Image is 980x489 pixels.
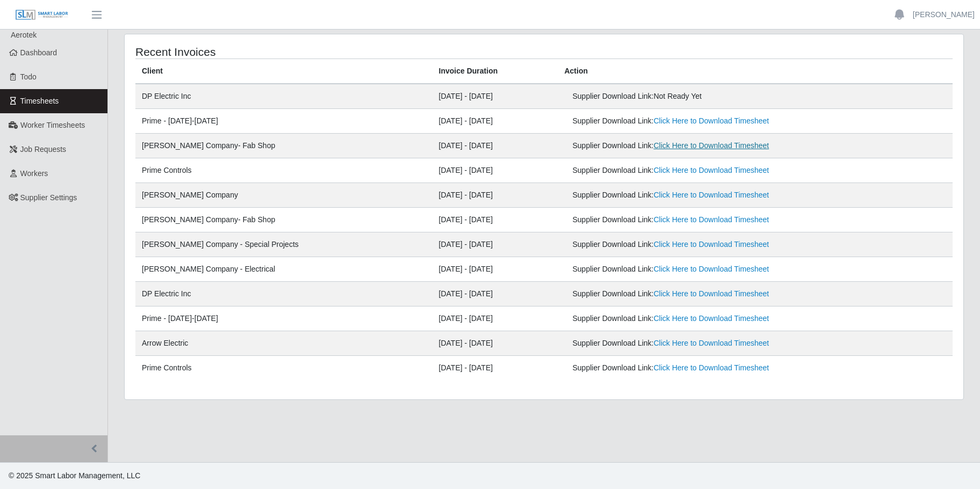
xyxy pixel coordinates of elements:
div: Supplier Download Link: [572,140,811,151]
a: Click Here to Download Timesheet [653,215,769,224]
td: [DATE] - [DATE] [433,208,558,232]
span: Aerotek [11,31,37,39]
div: Supplier Download Link: [572,288,811,300]
td: Prime - [DATE]-[DATE] [135,109,433,134]
td: [DATE] - [DATE] [433,134,558,158]
td: [DATE] - [DATE] [433,356,558,381]
td: [DATE] - [DATE] [433,282,558,306]
td: DP Electric Inc [135,84,433,109]
td: [DATE] - [DATE] [433,257,558,282]
td: [DATE] - [DATE] [433,306,558,331]
a: [PERSON_NAME] [913,9,975,20]
td: [DATE] - [DATE] [433,183,558,208]
a: Click Here to Download Timesheet [653,289,769,298]
div: Supplier Download Link: [572,91,811,102]
a: Click Here to Download Timesheet [653,265,769,273]
span: Supplier Settings [20,193,77,202]
th: Action [558,59,953,84]
span: Not Ready Yet [653,92,702,100]
span: Job Requests [20,145,67,154]
td: Arrow Electric [135,331,433,356]
div: Supplier Download Link: [572,214,811,225]
td: [DATE] - [DATE] [433,158,558,183]
td: [PERSON_NAME] Company - Special Projects [135,232,433,257]
div: Supplier Download Link: [572,362,811,374]
td: [DATE] - [DATE] [433,84,558,109]
td: [DATE] - [DATE] [433,331,558,356]
div: Supplier Download Link: [572,239,811,250]
td: Prime Controls [135,158,433,183]
td: Prime - [DATE]-[DATE] [135,306,433,331]
td: [PERSON_NAME] Company - Electrical [135,257,433,282]
a: Click Here to Download Timesheet [653,339,769,347]
span: Timesheets [20,97,59,105]
div: Supplier Download Link: [572,313,811,324]
div: Supplier Download Link: [572,264,811,275]
div: Supplier Download Link: [572,165,811,176]
th: Invoice Duration [433,59,558,84]
span: Worker Timesheets [20,121,85,129]
span: © 2025 Smart Labor Management, LLC [9,471,140,480]
a: Click Here to Download Timesheet [653,363,769,372]
a: Click Here to Download Timesheet [653,141,769,150]
div: Supplier Download Link: [572,189,811,201]
div: Supplier Download Link: [572,338,811,349]
span: Workers [20,169,48,178]
td: [DATE] - [DATE] [433,109,558,134]
a: Click Here to Download Timesheet [653,314,769,323]
td: [PERSON_NAME] Company- Fab Shop [135,134,433,158]
span: Todo [20,72,37,81]
td: DP Electric Inc [135,282,433,306]
a: Click Here to Download Timesheet [653,191,769,199]
td: [PERSON_NAME] Company- Fab Shop [135,208,433,232]
h4: Recent Invoices [135,45,466,59]
img: SLM Logo [15,9,69,21]
span: Dashboard [20,48,57,57]
td: [PERSON_NAME] Company [135,183,433,208]
div: Supplier Download Link: [572,115,811,127]
a: Click Here to Download Timesheet [653,166,769,174]
a: Click Here to Download Timesheet [653,240,769,249]
td: Prime Controls [135,356,433,381]
a: Click Here to Download Timesheet [653,116,769,125]
th: Client [135,59,433,84]
td: [DATE] - [DATE] [433,232,558,257]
